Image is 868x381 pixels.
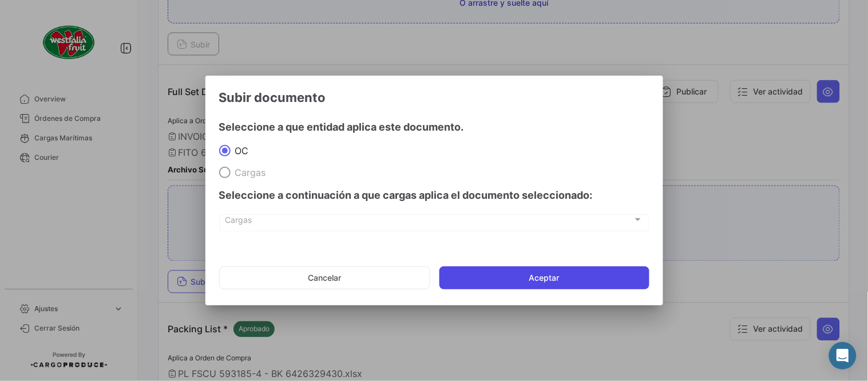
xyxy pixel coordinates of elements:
[231,145,249,156] span: OC
[219,266,430,289] button: Cancelar
[439,266,649,289] button: Aceptar
[219,89,649,105] h3: Subir documento
[231,167,266,178] span: Cargas
[829,342,857,370] div: Open Intercom Messenger
[219,119,649,135] h4: Seleccione a que entidad aplica este documento.
[225,217,633,227] span: Cargas
[219,187,649,203] h4: Seleccione a continuación a que cargas aplica el documento seleccionado:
